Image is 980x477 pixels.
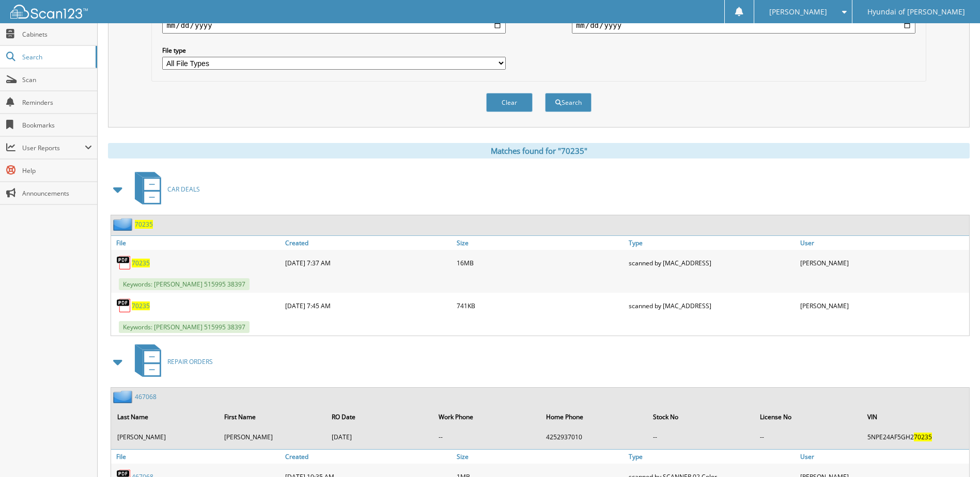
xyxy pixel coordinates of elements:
div: [DATE] 7:37 AM [283,252,454,273]
span: 70235 [914,433,932,441]
span: Announcements [22,189,92,198]
button: Search [545,93,592,112]
input: start [162,17,506,34]
div: [PERSON_NAME] [798,252,969,273]
a: User [798,236,969,250]
td: 5NPE24AF5GH2 [862,428,968,446]
th: Last Name [112,406,218,427]
span: User Reports [22,144,85,152]
span: Keywords: [PERSON_NAME] 515995 38397 [119,278,250,290]
a: Created [283,450,454,464]
div: Matches found for "70235" [108,143,970,158]
th: Work Phone [433,406,539,427]
th: License No [755,406,861,427]
div: 741KB [454,295,626,316]
img: scan123-logo-white.svg [10,5,88,19]
th: VIN [862,406,968,427]
img: folder2.png [113,390,135,403]
td: 4252937010 [541,428,647,446]
a: 70235 [135,220,153,229]
th: Stock No [648,406,754,427]
a: 70235 [132,301,150,310]
a: Created [283,236,454,250]
span: Cabinets [22,30,92,39]
a: REPAIR ORDERS [129,341,213,382]
a: User [798,450,969,464]
span: [PERSON_NAME] [769,9,827,15]
div: scanned by [MAC_ADDRESS] [626,252,798,273]
span: Bookmarks [22,121,92,130]
td: -- [648,428,754,446]
span: Keywords: [PERSON_NAME] 515995 38397 [119,321,250,333]
div: [DATE] 7:45 AM [283,295,454,316]
a: Size [454,450,626,464]
span: Help [22,166,92,175]
a: 70235 [132,259,150,267]
span: Scan [22,75,92,84]
span: Reminders [22,98,92,107]
td: -- [755,428,861,446]
div: [PERSON_NAME] [798,295,969,316]
span: Search [22,53,90,61]
a: File [111,450,283,464]
th: RO Date [326,406,432,427]
a: File [111,236,283,250]
span: Hyundai of [PERSON_NAME] [867,9,965,15]
a: Type [626,450,798,464]
div: 16MB [454,252,626,273]
td: [DATE] [326,428,432,446]
a: CAR DEALS [129,169,200,210]
span: REPAIR ORDERS [167,357,213,366]
span: CAR DEALS [167,185,200,194]
a: 467068 [135,392,157,401]
td: -- [433,428,539,446]
a: Size [454,236,626,250]
td: [PERSON_NAME] [219,428,325,446]
img: PDF.png [116,298,132,313]
a: Type [626,236,798,250]
img: PDF.png [116,255,132,271]
img: folder2.png [113,218,135,231]
th: Home Phone [541,406,647,427]
th: First Name [219,406,325,427]
iframe: Chat Widget [928,427,980,477]
button: Clear [486,93,533,112]
div: scanned by [MAC_ADDRESS] [626,295,798,316]
td: [PERSON_NAME] [112,428,218,446]
label: File type [162,46,506,55]
input: end [572,17,915,34]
